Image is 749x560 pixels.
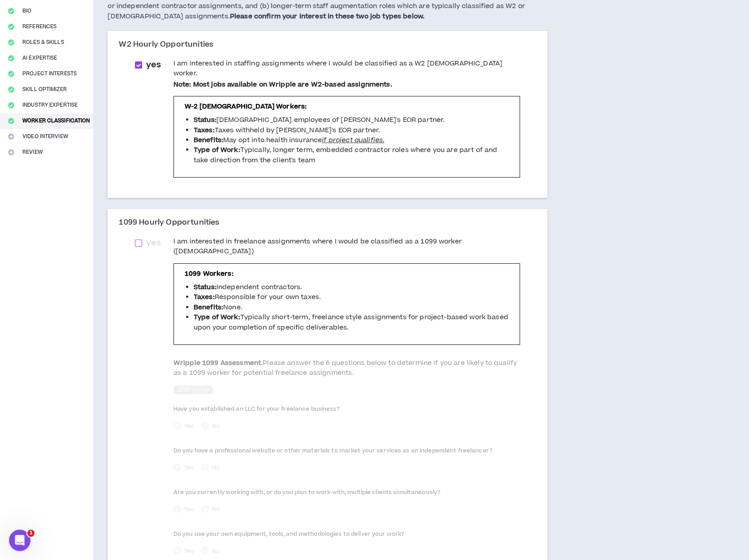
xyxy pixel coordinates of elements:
[119,218,219,228] h3: 1099 Hourly Opportunities
[173,59,520,79] span: I am interested in staffing assignments where I would be classified as a W2 [DEMOGRAPHIC_DATA] wo...
[194,282,509,292] li: Independent contractors.
[185,102,509,112] p: W-2 [DEMOGRAPHIC_DATA] Workers:
[194,313,240,322] b: Type of Work:
[173,237,520,257] span: I am interested in freelance assignments where I would be classified as a 1099 worker ([DEMOGRAPH...
[194,292,215,302] b: Taxes:
[194,303,223,312] b: Benefits:
[194,313,509,333] li: Typically short-term, freelance style assignments for project-based work based upon your completi...
[194,135,223,145] b: Benefits:
[322,135,384,145] i: if project qualifies.
[146,237,160,249] span: yes
[194,126,509,135] li: Taxes withheld by [PERSON_NAME]'s EOR partner.
[194,292,509,302] li: Responsible for your own taxes.
[230,12,424,21] b: Please confirm your interest in these two job types below.
[194,115,216,125] b: Status:
[185,269,509,279] p: 1099 Workers:
[146,59,160,71] span: yes
[119,40,213,50] h3: W2 Hourly Opportunities
[194,282,216,292] b: Status:
[194,115,509,125] li: [DEMOGRAPHIC_DATA] employees of [PERSON_NAME]'s EOR partner.
[9,530,30,551] iframe: Intercom live chat
[194,126,215,135] b: Taxes:
[194,145,240,155] b: Type of Work:
[173,80,392,90] span: Note: Most jobs available on Wripple are W2-based assignments.
[27,530,35,537] span: 1
[194,303,509,313] li: None.
[194,135,509,145] li: May opt into health insurance
[194,145,509,165] li: Typically, longer term, embedded contractor roles where you are part of and take direction from t...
